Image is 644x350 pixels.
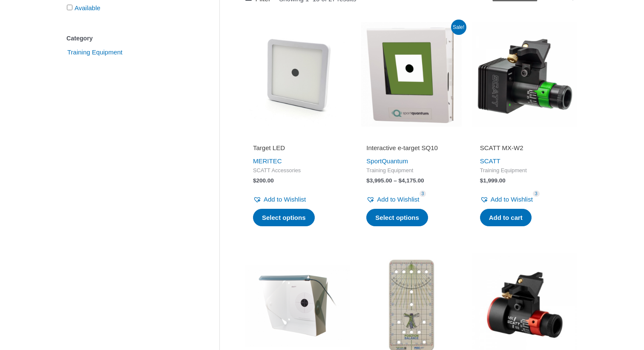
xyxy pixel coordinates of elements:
[533,191,540,197] span: 3
[366,144,456,152] h2: Interactive e-target SQ10
[480,177,506,184] bdi: 1,999.00
[66,32,194,45] div: Category
[366,177,370,184] span: $
[491,196,533,203] span: Add to Wishlist
[480,144,569,155] a: SCATT MX-W2
[480,177,483,184] span: $
[480,157,500,165] a: SCATT
[366,209,428,227] a: Select options for “Interactive e-target SQ10”
[398,177,424,184] bdi: 4,175.00
[66,45,124,60] span: Training Equipment
[451,20,466,35] span: Sale!
[377,196,419,203] span: Add to Wishlist
[253,157,282,165] a: MERITEC
[67,5,72,10] input: Available
[480,167,569,174] span: Training Equipment
[398,177,402,184] span: $
[253,177,274,184] bdi: 200.00
[253,144,342,152] h2: Target LED
[359,22,463,127] img: SQ10 Interactive e-target
[75,4,101,11] a: Available
[253,177,256,184] span: $
[66,48,124,55] a: Training Equipment
[366,167,456,174] span: Training Equipment
[253,144,342,155] a: Target LED
[253,132,342,142] iframe: Customer reviews powered by Trustpilot
[472,22,577,127] img: SCATT MX-W2 (wireless)
[394,177,397,184] span: –
[264,196,306,203] span: Add to Wishlist
[480,144,569,152] h2: SCATT MX-W2
[245,22,350,127] img: Target LED
[253,167,342,174] span: SCATT Accessories
[366,144,456,155] a: Interactive e-target SQ10
[480,132,569,142] iframe: Customer reviews powered by Trustpilot
[420,191,426,197] span: 3
[366,157,408,165] a: SportQuantum
[253,193,306,205] a: Add to Wishlist
[366,132,456,142] iframe: Customer reviews powered by Trustpilot
[366,193,419,205] a: Add to Wishlist
[253,209,315,227] a: Select options for “Target LED”
[480,209,532,227] a: Add to cart: “SCATT MX-W2”
[480,193,533,205] a: Add to Wishlist
[366,177,392,184] bdi: 3,995.00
